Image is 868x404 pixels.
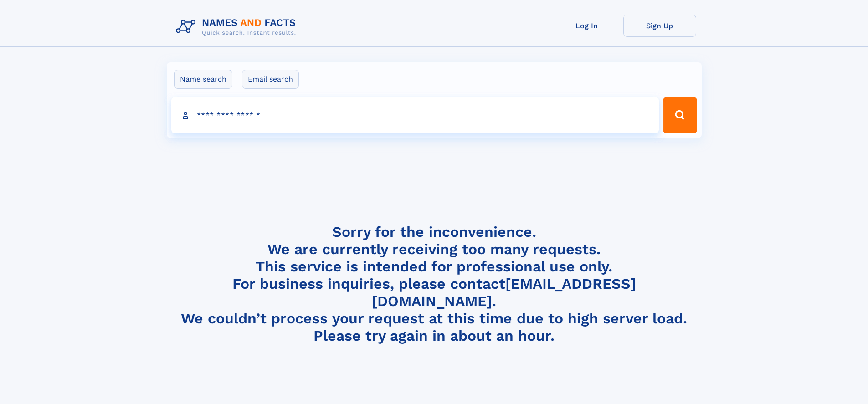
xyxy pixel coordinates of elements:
[174,70,232,89] label: Name search
[172,15,303,39] img: Logo Names and Facts
[372,275,636,310] a: [EMAIL_ADDRESS][DOMAIN_NAME]
[242,70,299,89] label: Email search
[550,15,623,37] a: Log In
[171,97,659,133] input: search input
[172,223,696,345] h4: Sorry for the inconvenience. We are currently receiving too many requests. This service is intend...
[623,15,696,37] a: Sign Up
[663,97,697,133] button: Search Button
